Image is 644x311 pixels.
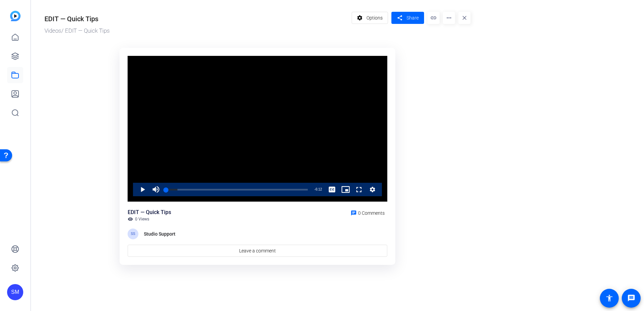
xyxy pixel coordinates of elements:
button: Picture-in-Picture [339,183,352,196]
span: - [314,187,315,191]
mat-icon: more_horiz [443,12,455,24]
a: Videos [44,27,61,34]
div: SS [128,229,138,239]
mat-icon: share [395,13,404,23]
mat-icon: accessibility [605,294,613,302]
div: SM [7,284,23,300]
div: EDIT — Quick Tips [128,208,171,216]
button: Play [136,183,149,196]
a: Leave a comment [128,245,387,257]
span: Options [366,11,383,24]
mat-icon: message [627,294,635,302]
span: 6:12 [316,187,322,191]
span: 0 Comments [358,210,385,216]
button: Fullscreen [352,183,366,196]
a: 0 Comments [348,208,387,216]
span: Share [407,14,419,22]
div: EDIT — Quick Tips [44,14,98,24]
div: / EDIT — Quick Tips [44,27,348,35]
button: Mute [149,183,163,196]
span: Leave a comment [239,247,276,254]
div: Progress Bar [166,189,308,191]
mat-icon: link [427,12,440,24]
button: Share [391,12,424,24]
mat-icon: close [458,12,471,24]
mat-icon: settings [356,11,364,24]
button: Captions [325,183,339,196]
img: blue-gradient.svg [10,11,21,21]
div: Studio Support [144,230,178,238]
span: 0 Views [135,216,149,222]
mat-icon: chat [351,210,357,216]
div: Video Player [128,56,387,202]
mat-icon: visibility [128,216,133,222]
button: Options [352,12,388,24]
